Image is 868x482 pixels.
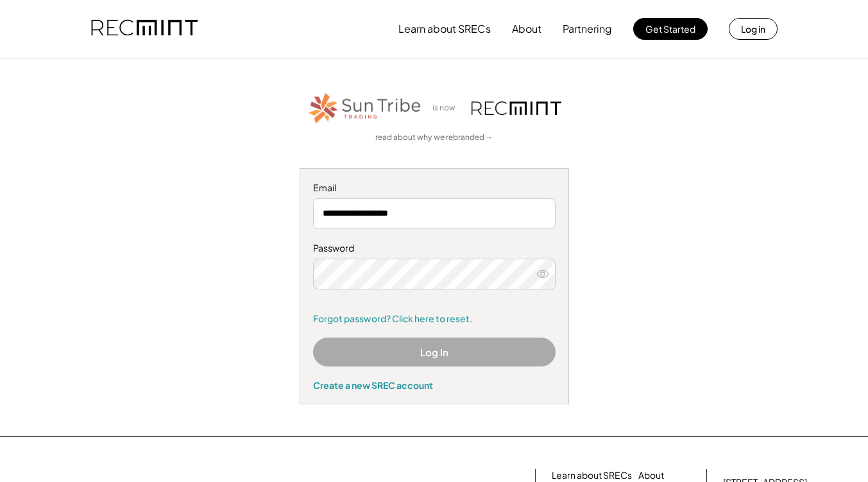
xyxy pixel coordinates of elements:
[313,242,556,255] div: Password
[563,16,612,42] button: Partnering
[91,7,198,51] img: recmint-logotype%403x.png
[313,313,556,325] a: Forgot password? Click here to reset.
[729,18,778,40] button: Log in
[633,18,708,40] button: Get Started
[638,469,664,482] a: About
[472,101,561,115] img: recmint-logotype%403x.png
[512,16,541,42] button: About
[313,338,556,366] button: Log In
[398,16,491,42] button: Learn about SRECs
[313,379,556,391] div: Create a new SREC account
[313,182,556,194] div: Email
[552,469,632,482] a: Learn about SRECs
[307,90,423,126] img: STT_Horizontal_Logo%2B-%2BColor.png
[429,103,465,114] div: is now
[375,132,493,143] a: read about why we rebranded →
